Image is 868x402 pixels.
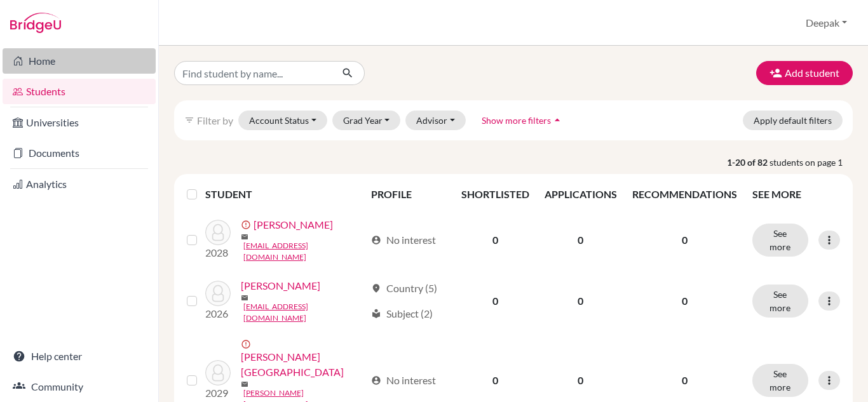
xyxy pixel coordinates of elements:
img: Agasti, Aarya [205,281,231,306]
input: Find student by name... [174,61,332,85]
button: Account Status [238,111,327,130]
span: error_outline [241,220,254,230]
th: SEE MORE [745,179,848,210]
th: RECOMMENDATIONS [625,179,745,210]
button: See more [752,364,808,397]
p: 0 [632,232,737,248]
button: Show more filtersarrow_drop_up [471,111,574,130]
span: error_outline [241,339,254,349]
th: SHORTLISTED [454,179,537,210]
span: mail [241,380,248,388]
button: Add student [756,61,853,85]
p: 2029 [205,385,231,401]
p: 2026 [205,306,231,321]
a: Documents [3,140,156,166]
a: Help center [3,344,156,369]
td: 0 [537,210,625,271]
a: [PERSON_NAME] [241,278,320,293]
img: Bridge-U [10,13,61,33]
a: [PERSON_NAME][GEOGRAPHIC_DATA] [241,349,366,380]
button: Grad Year [332,111,401,130]
span: students on page 1 [770,156,853,169]
button: See more [752,224,808,257]
span: local_library [371,309,381,319]
a: Universities [3,110,156,135]
img: Acharya, Dipesh [205,220,231,245]
a: Home [3,48,156,74]
strong: 1-20 of 82 [727,156,770,169]
div: Subject (2) [371,306,433,321]
span: location_on [371,283,381,293]
span: mail [241,294,248,302]
th: STUDENT [205,179,364,210]
button: Deepak [800,11,853,35]
a: Analytics [3,171,156,197]
div: No interest [371,232,436,248]
span: account_circle [371,235,381,245]
button: Advisor [405,111,466,130]
button: See more [752,285,808,318]
span: Filter by [197,114,233,126]
th: APPLICATIONS [537,179,625,210]
th: PROFILE [363,179,453,210]
i: arrow_drop_up [551,114,564,126]
td: 0 [454,271,537,332]
button: Apply default filters [743,111,843,130]
p: 2028 [205,245,231,260]
td: 0 [537,271,625,332]
span: mail [241,233,248,241]
a: Students [3,79,156,104]
div: No interest [371,373,436,388]
a: [EMAIL_ADDRESS][DOMAIN_NAME] [243,240,366,263]
div: Country (5) [371,281,437,296]
td: 0 [454,210,537,271]
span: Show more filters [482,115,551,126]
a: [EMAIL_ADDRESS][DOMAIN_NAME] [243,301,366,324]
span: account_circle [371,375,381,385]
p: 0 [632,293,737,309]
img: Aggarwal, Arshiya [205,360,231,385]
p: 0 [632,373,737,388]
a: [PERSON_NAME] [254,217,333,232]
a: Community [3,374,156,399]
i: filter_list [184,115,194,125]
